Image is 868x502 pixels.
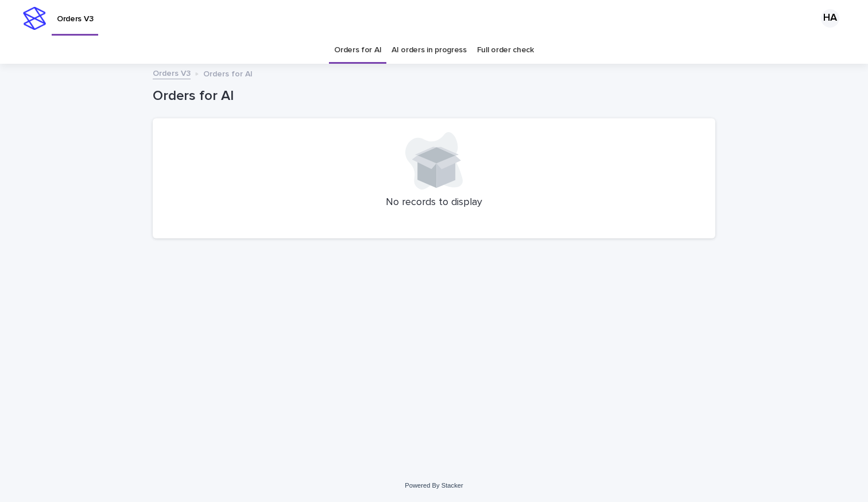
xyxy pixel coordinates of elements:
[334,37,381,64] a: Orders for AI
[203,67,253,79] p: Orders for AI
[405,482,463,489] a: Powered By Stacker
[153,88,715,105] h1: Orders for AI
[821,9,839,28] div: HA
[392,37,467,64] a: AI orders in progress
[153,66,191,79] a: Orders V3
[477,37,534,64] a: Full order check
[166,196,702,209] p: No records to display
[23,7,46,30] img: stacker-logo-s-only.png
